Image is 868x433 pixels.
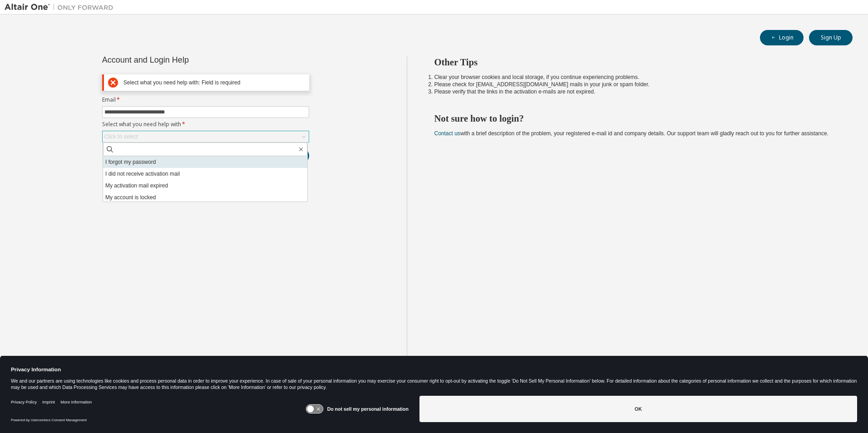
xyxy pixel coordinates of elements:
h2: Not sure how to login? [434,113,837,124]
li: Clear your browser cookies and local storage, if you continue experiencing problems. [434,74,837,81]
label: Email [102,96,309,103]
div: Account and Login Help [102,56,268,64]
label: Select what you need help with [102,121,309,128]
li: Please verify that the links in the activation e-mails are not expired. [434,88,837,95]
li: I forgot my password [103,156,307,168]
a: Contact us [434,130,460,137]
span: with a brief description of the problem, your registered e-mail id and company details. Our suppo... [434,130,829,137]
button: Sign Up [809,30,853,45]
div: Click to select [103,131,309,142]
img: Altair One [5,3,118,12]
h2: Other Tips [434,56,837,68]
button: Login [760,30,804,45]
div: Select what you need help with: Field is required [123,79,305,86]
div: Click to select [104,133,138,140]
li: Please check for [EMAIL_ADDRESS][DOMAIN_NAME] mails in your junk or spam folder. [434,81,837,88]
